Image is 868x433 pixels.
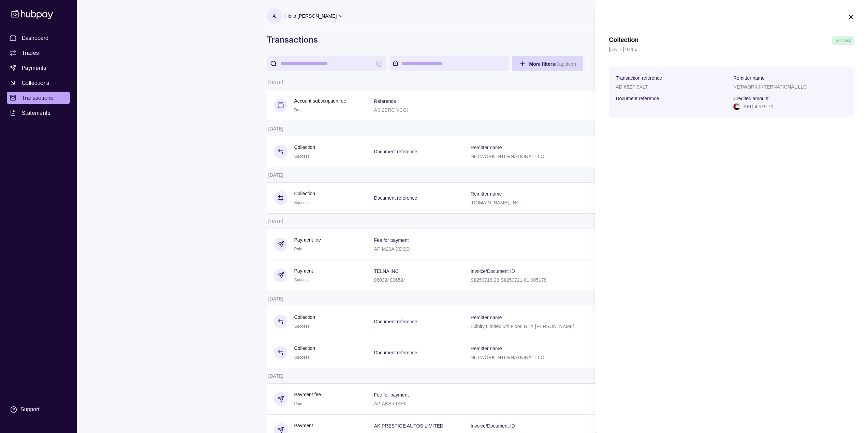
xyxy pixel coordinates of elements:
img: ae [733,103,740,110]
p: AD-68ZF-9XLT [616,84,648,90]
p: Remitter name [733,75,765,81]
p: Document reference [616,96,659,101]
p: Credited amount [733,96,769,101]
h1: Collection [609,36,638,45]
p: NETWORK INTERNATIONAL LLC [733,84,807,90]
span: Success [836,38,851,43]
p: Transaction reference [616,75,662,81]
p: [DATE] 07:06 [609,46,854,53]
p: AED 4,519.70 [744,103,773,110]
